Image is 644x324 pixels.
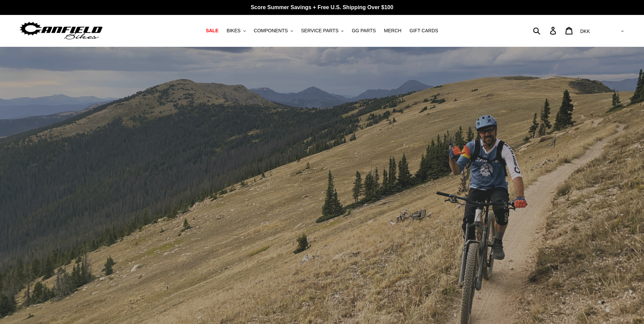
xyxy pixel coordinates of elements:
span: GG PARTS [352,28,376,34]
input: Search [537,23,554,38]
span: COMPONENTS [254,28,288,34]
a: GIFT CARDS [406,26,442,35]
span: GIFT CARDS [409,28,438,34]
a: GG PARTS [348,26,379,35]
a: SALE [202,26,222,35]
img: Canfield Bikes [19,20,104,41]
span: BIKES [226,28,240,34]
button: SERVICE PARTS [298,26,347,35]
a: MERCH [381,26,405,35]
button: COMPONENTS [251,26,296,35]
span: MERCH [384,28,401,34]
span: SERVICE PARTS [301,28,338,34]
span: SALE [206,28,218,34]
button: BIKES [223,26,249,35]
